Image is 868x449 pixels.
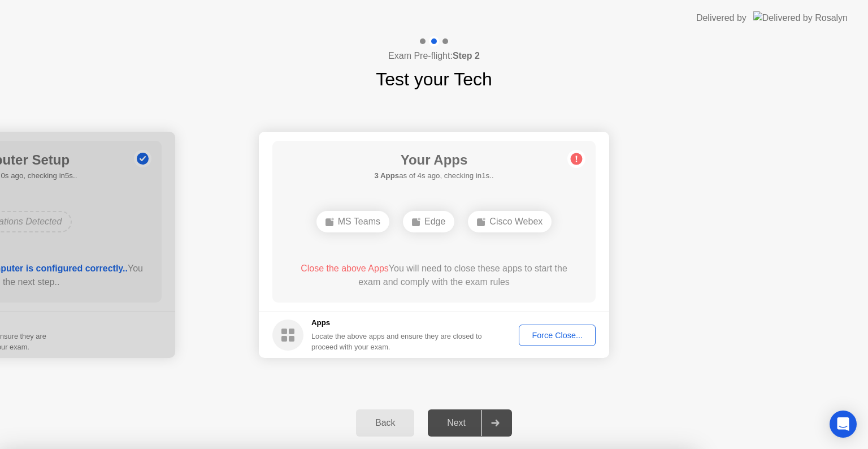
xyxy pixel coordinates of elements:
[316,211,389,232] div: MS Teams
[453,51,480,61] b: Step 2
[376,66,492,93] h1: Test your Tech
[468,211,552,232] div: Cisco Webex
[753,11,848,24] img: Delivered by Rosalyn
[523,331,592,340] div: Force Close...
[403,211,454,232] div: Edge
[431,418,481,428] div: Next
[289,262,580,289] div: You will need to close these apps to start the exam and comply with the exam rules
[301,264,389,273] span: Close the above Apps
[311,331,483,352] div: Locate the above apps and ensure they are closed to proceed with your exam.
[359,418,411,428] div: Back
[374,171,399,180] b: 3 Apps
[830,411,857,438] div: Open Intercom Messenger
[696,11,747,25] div: Delivered by
[374,150,493,170] h1: Your Apps
[311,317,483,329] h5: Apps
[388,49,480,63] h4: Exam Pre-flight:
[374,170,493,182] h5: as of 4s ago, checking in1s..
